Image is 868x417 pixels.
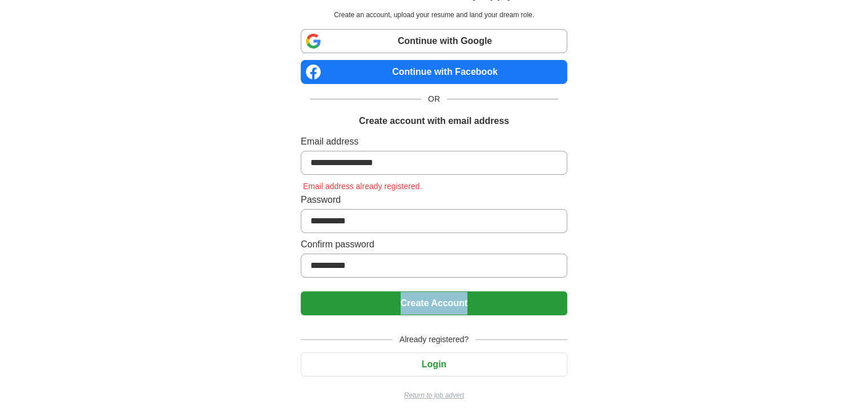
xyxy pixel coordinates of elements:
[301,29,567,53] a: Continue with Google
[421,93,447,105] span: OR
[301,60,567,84] a: Continue with Facebook
[301,390,567,400] a: Return to job advert
[301,352,567,376] button: Login
[393,334,475,346] span: Already registered?
[301,238,567,251] label: Confirm password
[359,114,509,128] h1: Create account with email address
[301,135,567,149] label: Email address
[301,193,567,207] label: Password
[301,291,567,315] button: Create Account
[301,359,567,369] a: Login
[303,10,565,20] p: Create an account, upload your resume and land your dream role.
[301,182,425,191] span: Email address already registered.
